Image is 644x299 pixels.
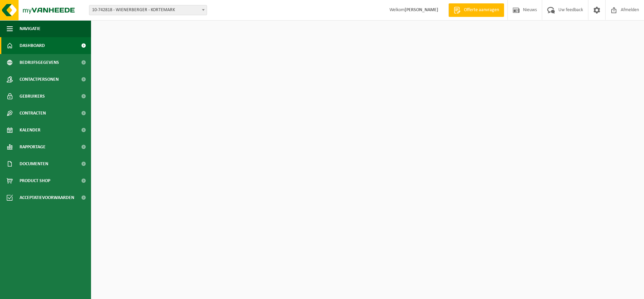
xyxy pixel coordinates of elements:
span: Contracten [20,105,46,122]
span: Rapportage [20,139,46,155]
span: 10-742818 - WIENERBERGER - KORTEMARK [89,5,207,15]
span: Offerte aanvragen [462,7,501,14]
span: Acceptatievoorwaarden [20,189,74,206]
span: Kalender [20,122,40,139]
span: Contactpersonen [20,71,59,88]
strong: [PERSON_NAME] [405,7,438,13]
span: Product Shop [20,172,50,189]
span: Navigatie [20,20,40,37]
a: Offerte aanvragen [448,3,504,17]
span: 10-742818 - WIENERBERGER - KORTEMARK [89,5,207,15]
span: Documenten [20,155,48,172]
span: Dashboard [20,37,45,54]
span: Bedrijfsgegevens [20,54,59,71]
span: Gebruikers [20,88,45,105]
